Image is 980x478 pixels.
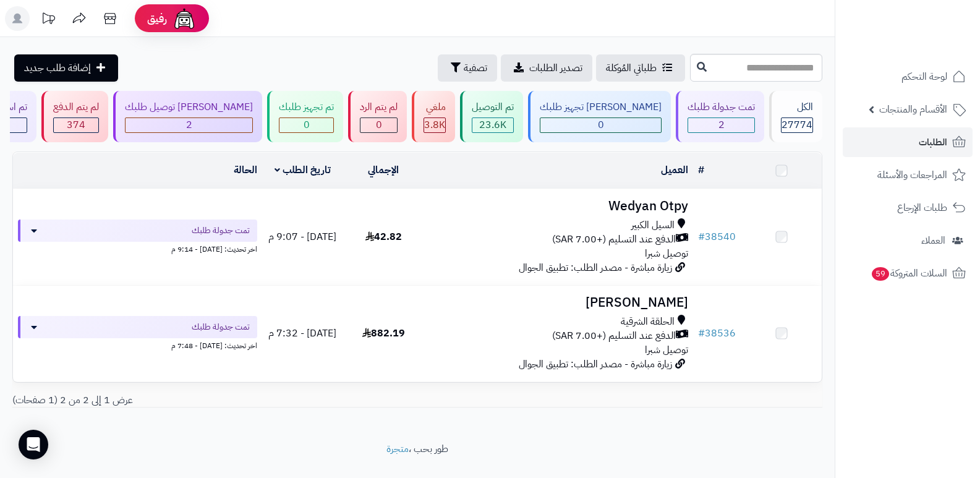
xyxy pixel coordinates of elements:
span: 374 [67,117,85,132]
h3: Wedyan Otpy [429,199,689,213]
span: زيارة مباشرة - مصدر الطلب: تطبيق الجوال [519,357,672,372]
span: 59 [872,267,889,281]
div: [PERSON_NAME] تجهيز طلبك [540,100,662,114]
h3: [PERSON_NAME] [429,296,689,310]
span: 0 [376,117,382,132]
span: 42.82 [365,229,402,244]
div: [PERSON_NAME] توصيل طلبك [125,100,253,114]
a: تمت جدولة طلبك 2 [673,91,767,142]
span: 0 [304,117,310,132]
span: 2 [186,117,192,132]
div: تم التوصيل [472,100,514,114]
span: 2 [718,117,725,132]
span: 882.19 [362,326,405,341]
div: 374 [54,118,98,132]
img: logo-2.png [896,35,968,61]
span: 3.8K [424,117,445,132]
a: # [698,163,704,177]
a: المراجعات والأسئلة [843,160,973,190]
a: تم تجهيز طلبك 0 [265,91,346,142]
div: تم تجهيز طلبك [279,100,334,114]
span: الطلبات [919,134,947,151]
span: تصدير الطلبات [529,61,582,75]
a: طلبات الإرجاع [843,193,973,223]
a: العميل [661,163,688,177]
a: الكل27774 [767,91,825,142]
div: لم يتم الدفع [53,100,99,114]
a: تصدير الطلبات [501,54,592,82]
span: توصيل شبرا [645,343,688,357]
div: 0 [279,118,333,132]
a: لم يتم الرد 0 [346,91,409,142]
a: العملاء [843,226,973,255]
span: لوحة التحكم [901,68,947,85]
span: [DATE] - 9:07 م [268,229,336,244]
span: طلبات الإرجاع [897,199,947,216]
span: السلات المتروكة [871,265,947,282]
span: تصفية [464,61,487,75]
div: 2 [688,118,754,132]
span: الحلقة الشرقية [621,315,675,329]
span: طلباتي المُوكلة [606,61,657,75]
a: [PERSON_NAME] توصيل طلبك 2 [111,91,265,142]
a: ملغي 3.8K [409,91,458,142]
button: تصفية [438,54,497,82]
span: # [698,229,705,244]
span: المراجعات والأسئلة [877,166,947,184]
div: 0 [360,118,397,132]
div: اخر تحديث: [DATE] - 7:48 م [18,338,257,351]
span: الدفع عند التسليم (+7.00 SAR) [552,233,676,247]
div: 23554 [472,118,513,132]
a: لم يتم الدفع 374 [39,91,111,142]
a: تم التوصيل 23.6K [458,91,526,142]
span: العملاء [921,232,945,249]
img: ai-face.png [172,6,197,31]
div: عرض 1 إلى 2 من 2 (1 صفحات) [3,393,417,408]
span: 27774 [782,117,812,132]
a: طلباتي المُوكلة [596,54,685,82]
span: تمت جدولة طلبك [192,321,250,333]
span: الأقسام والمنتجات [879,101,947,118]
a: #38536 [698,326,736,341]
a: الإجمالي [368,163,399,177]
span: تمت جدولة طلبك [192,224,250,237]
span: الدفع عند التسليم (+7.00 SAR) [552,329,676,343]
div: Open Intercom Messenger [19,430,48,459]
div: 2 [126,118,252,132]
div: تمت جدولة طلبك [688,100,755,114]
div: اخر تحديث: [DATE] - 9:14 م [18,242,257,255]
a: متجرة [386,442,409,456]
div: 3842 [424,118,445,132]
span: 0 [598,117,604,132]
div: ملغي [424,100,446,114]
span: توصيل شبرا [645,246,688,261]
a: إضافة طلب جديد [14,54,118,82]
div: الكل [781,100,813,114]
a: تحديثات المنصة [33,6,64,34]
a: لوحة التحكم [843,62,973,92]
a: [PERSON_NAME] تجهيز طلبك 0 [526,91,673,142]
a: الحالة [234,163,257,177]
span: # [698,326,705,341]
a: الطلبات [843,127,973,157]
span: زيارة مباشرة - مصدر الطلب: تطبيق الجوال [519,260,672,275]
span: رفيق [147,11,167,26]
div: 0 [540,118,661,132]
a: #38540 [698,229,736,244]
span: إضافة طلب جديد [24,61,91,75]
a: السلات المتروكة59 [843,258,973,288]
div: لم يتم الرد [360,100,398,114]
span: 23.6K [479,117,506,132]
span: [DATE] - 7:32 م [268,326,336,341]
a: تاريخ الطلب [275,163,331,177]
span: السيل الكبير [631,218,675,233]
